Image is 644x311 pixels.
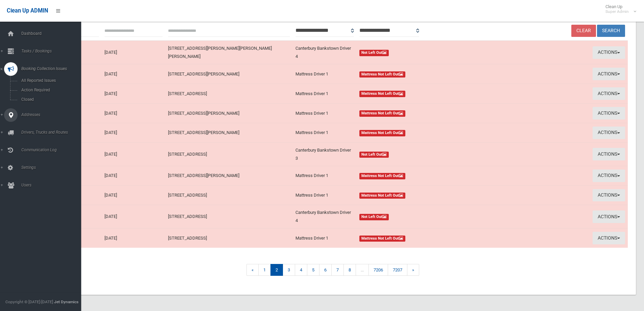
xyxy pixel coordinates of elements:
a: 7207 [388,264,407,276]
span: Mattress Not Left Out [359,91,406,97]
a: 3 [283,264,295,276]
td: [STREET_ADDRESS] [165,205,293,228]
a: 8 [343,264,356,276]
td: [DATE] [102,64,166,84]
span: Not Left Out [359,214,389,220]
span: Booking Collection Issues [19,66,86,71]
a: Mattress Not Left Out [359,234,498,242]
td: [STREET_ADDRESS] [165,185,293,205]
span: ... [356,264,369,276]
td: [DATE] [102,205,166,228]
a: 5 [307,264,319,276]
button: Actions [593,68,625,80]
a: Mattress Not Left Out [359,70,498,78]
td: [DATE] [102,41,166,64]
span: Mattress Not Left Out [359,130,406,136]
td: [DATE] [102,84,166,104]
a: 1 [258,264,271,276]
td: [STREET_ADDRESS] [165,142,293,166]
td: [DATE] [102,185,166,205]
td: Canterbury Bankstown Driver 4 [293,205,357,228]
td: [STREET_ADDRESS][PERSON_NAME] [165,166,293,185]
span: Settings [19,165,86,170]
a: 7206 [368,264,388,276]
td: [STREET_ADDRESS][PERSON_NAME] [165,64,293,84]
button: Actions [593,170,625,182]
button: Actions [593,127,625,139]
strong: Jet Dynamics [54,299,78,304]
span: Copyright © [DATE]-[DATE] [5,299,53,304]
td: Canterbury Bankstown Driver 4 [293,41,357,64]
td: [STREET_ADDRESS][PERSON_NAME][PERSON_NAME][PERSON_NAME] [165,41,293,64]
a: Mattress Not Left Out [359,109,498,117]
button: Actions [593,210,625,223]
span: Action Required [19,88,80,92]
span: Mattress Not Left Out [359,110,406,117]
td: [DATE] [102,123,166,142]
a: 4 [295,264,307,276]
span: Clean Up [602,4,636,14]
span: Drivers, Trucks and Routes [19,130,86,135]
span: Communication Log [19,148,86,152]
a: Not Left Out [359,150,498,158]
span: 2 [270,264,283,276]
td: Mattress Driver 1 [293,104,357,123]
td: [DATE] [102,104,166,123]
span: Dashboard [19,31,86,36]
a: Not Left Out [359,213,498,221]
span: Closed [19,97,80,102]
a: Clear [571,25,596,37]
span: Mattress Not Left Out [359,71,406,78]
a: Mattress Not Left Out [359,129,498,137]
td: Mattress Driver 1 [293,84,357,104]
span: All Reported Issues [19,78,80,83]
button: Actions [593,232,625,244]
span: Mattress Not Left Out [359,193,406,199]
a: Mattress Not Left Out [359,172,498,180]
td: Mattress Driver 1 [293,228,357,248]
td: Canterbury Bankstown Driver 3 [293,142,357,166]
span: Not Left Out [359,152,389,158]
button: Actions [593,46,625,59]
a: 7 [331,264,344,276]
td: Mattress Driver 1 [293,123,357,142]
td: Mattress Driver 1 [293,64,357,84]
td: [DATE] [102,228,166,248]
td: Mattress Driver 1 [293,185,357,205]
span: Clean Up ADMIN [7,7,48,14]
a: » [407,264,419,276]
td: Mattress Driver 1 [293,166,357,185]
a: Mattress Not Left Out [359,191,498,199]
td: [STREET_ADDRESS][PERSON_NAME] [165,104,293,123]
button: Search [597,25,625,37]
span: Not Left Out [359,50,389,56]
span: Mattress Not Left Out [359,236,406,242]
a: « [246,264,259,276]
span: Mattress Not Left Out [359,173,406,179]
td: [STREET_ADDRESS] [165,84,293,104]
td: [STREET_ADDRESS][PERSON_NAME] [165,123,293,142]
span: Tasks / Bookings [19,49,86,53]
button: Actions [593,87,625,100]
td: [DATE] [102,166,166,185]
a: Not Left Out [359,48,498,57]
button: Actions [593,107,625,119]
td: [STREET_ADDRESS] [165,228,293,248]
button: Actions [593,189,625,202]
small: Super Admin [605,9,629,14]
a: Mattress Not Left Out [359,90,498,98]
span: Users [19,183,86,187]
a: 6 [319,264,332,276]
td: [DATE] [102,142,166,166]
span: Addresses [19,112,86,117]
button: Actions [593,148,625,160]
